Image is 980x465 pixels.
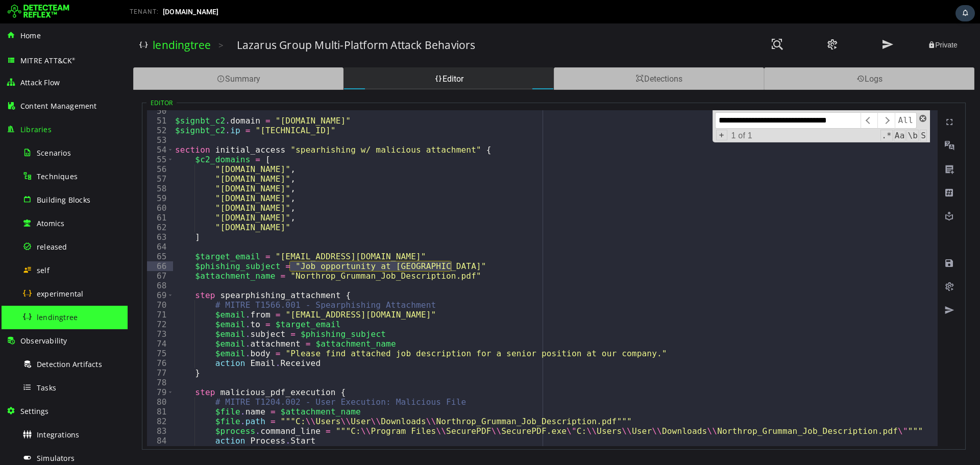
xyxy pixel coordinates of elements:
div: 54 [19,121,45,131]
div: 72 [19,296,45,306]
div: 74 [19,315,45,325]
span: ​ [733,89,750,105]
span: self [37,265,50,275]
div: 63 [19,209,45,218]
div: Summary [6,44,216,66]
span: CaseSensitive Search [766,106,778,118]
div: 71 [19,286,45,296]
span: lendingtree [37,312,78,322]
span: Private [800,17,830,26]
img: Detecteam logo [8,4,69,20]
span: Toggle code folding, rows 69 through 77 [40,267,45,277]
div: 82 [19,393,45,403]
span: [DOMAIN_NAME] [163,8,219,16]
div: Task Notifications [955,5,975,21]
span: released [37,242,67,252]
div: 50 [19,83,45,92]
div: 66 [19,238,45,248]
div: 65 [19,228,45,238]
legend: Editor [19,75,49,84]
div: Logs [636,44,847,66]
div: 81 [19,383,45,393]
span: ​ [750,89,767,105]
div: 62 [19,199,45,209]
span: 1 of 1 [600,107,629,117]
div: 55 [19,131,45,141]
span: Techniques [37,172,78,181]
span: Toggle code folding, rows 55 through 63 [40,131,45,141]
span: experimental [37,289,83,299]
div: 73 [19,306,45,315]
div: 69 [19,267,45,277]
div: 58 [19,160,45,170]
div: 76 [19,335,45,345]
div: 68 [19,257,45,267]
h3: Lazarus Group Multi-Platform Attack Behaviors [109,14,348,29]
span: Toggle code folding, rows 79 through 85 [40,364,45,374]
div: 75 [19,325,45,335]
button: Private [790,15,841,28]
span: Building Blocks [37,195,90,205]
span: RegExp Search [753,106,765,118]
span: Content Management [20,101,97,111]
span: Tasks [37,383,56,393]
span: Whole Word Search [779,106,791,118]
div: 60 [19,180,45,189]
div: 80 [19,374,45,383]
div: 57 [19,151,45,160]
div: 52 [19,102,45,112]
div: 67 [19,248,45,257]
div: 51 [19,92,45,102]
span: TENANT: [130,8,159,15]
a: lendingtree [25,14,83,29]
sup: ® [72,57,75,61]
span: Detection Artifacts [37,359,102,369]
span: Simulators [37,453,75,463]
div: 53 [19,112,45,121]
div: 70 [19,277,45,286]
div: 83 [19,403,45,412]
span: Home [20,31,41,40]
span: Alt-Enter [767,89,790,105]
div: 79 [19,364,45,374]
span: Observability [20,336,67,346]
div: 84 [19,412,45,422]
span: Toggle Replace mode [589,106,600,117]
div: 56 [19,141,45,151]
div: 77 [19,345,45,354]
div: 64 [19,218,45,228]
div: 59 [19,170,45,180]
span: Attack Flow [20,78,60,87]
span: Toggle code folding, rows 54 through 103 [40,121,45,131]
span: Search In Selection [792,106,799,118]
span: MITRE ATT&CK [20,56,76,65]
span: Libraries [20,125,52,134]
div: Detections [426,44,636,66]
span: Scenarios [37,148,71,158]
span: Settings [20,406,49,416]
div: 85 [19,422,45,432]
div: 78 [19,354,45,364]
span: Integrations [37,430,79,439]
div: 61 [19,189,45,199]
span: > [91,16,96,28]
div: Editor [216,44,426,66]
span: Atomics [37,218,64,228]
